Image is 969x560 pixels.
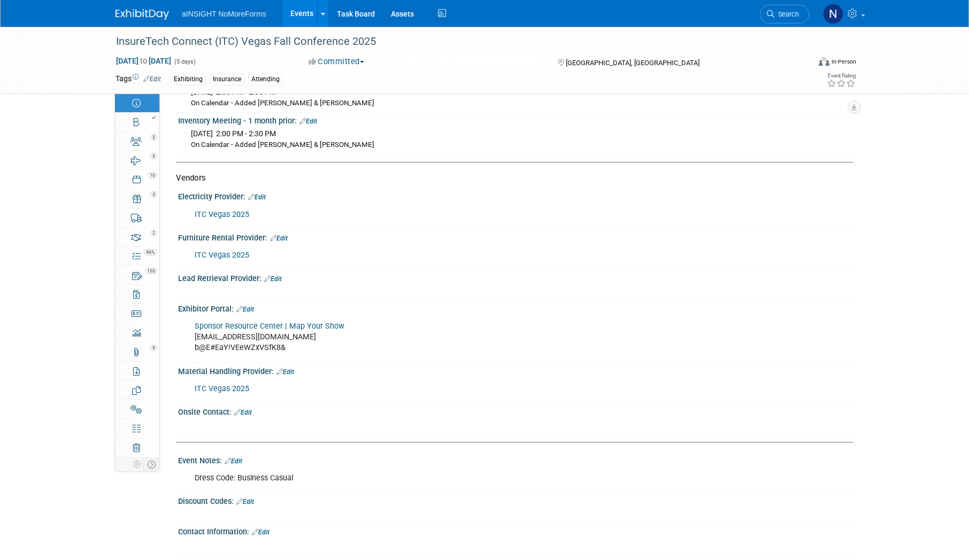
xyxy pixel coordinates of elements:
[115,266,159,284] a: 155
[150,191,157,198] span: 3
[248,193,266,201] a: Edit
[299,118,317,125] a: Edit
[144,457,160,471] td: Toggle Event Tabs
[191,129,276,138] span: [DATE] 2:00 PM - 2:30 PM
[143,75,161,83] a: Edit
[191,98,845,108] div: On Calendar - Added [PERSON_NAME] & [PERSON_NAME]
[187,468,725,489] div: Dress Code: Business Casual
[131,457,144,471] td: Personalize Event Tab Strip
[178,524,853,538] div: Contact Information:
[112,32,793,51] div: InsureTech Connect (ITC) Vegas Fall Conference 2025
[176,173,845,184] div: Vendors
[115,170,159,189] a: 10
[305,56,368,67] button: Committed
[115,247,159,266] a: 96%
[178,453,853,466] div: Event Notes:
[178,189,853,203] div: Electricity Provider:
[248,74,283,85] div: Attending
[178,270,853,284] div: Lead Retrieval Provider:
[195,384,249,393] a: ITC Vegas 2025
[178,404,853,418] div: Onsite Contact:
[150,153,157,159] span: 5
[171,74,206,85] div: Exhibiting
[115,228,159,246] a: 2
[150,134,157,141] span: 2
[178,301,853,315] div: Exhibitor Portal:
[115,189,159,208] a: 3
[150,345,157,351] span: 9
[115,132,159,151] a: 2
[276,368,294,376] a: Edit
[774,10,799,18] span: Search
[210,74,244,85] div: Insurance
[195,210,249,219] a: ITC Vegas 2025
[115,343,159,361] a: 9
[148,172,157,178] span: 10
[746,56,856,72] div: Event Format
[187,316,725,359] div: [EMAIL_ADDRESS][DOMAIN_NAME] b@E#EaY!VEeWZxVSfK8&
[173,58,196,65] span: (5 days)
[831,58,856,66] div: In-Person
[182,10,266,18] span: aINSIGHT NoMoreForms
[234,409,252,416] a: Edit
[152,115,156,120] i: Booth reservation complete
[191,140,845,150] div: On Calendar - Added [PERSON_NAME] & [PERSON_NAME]
[819,57,829,66] img: Format-Inperson.png
[252,528,270,536] a: Edit
[225,457,242,465] a: Edit
[116,9,169,20] img: ExhibitDay
[827,73,856,79] div: Event Rating
[195,251,249,260] a: ITC Vegas 2025
[264,275,282,283] a: Edit
[150,230,157,236] span: 2
[145,268,157,274] span: 155
[270,235,288,242] a: Edit
[139,57,149,65] span: to
[566,59,699,67] span: [GEOGRAPHIC_DATA], [GEOGRAPHIC_DATA]
[178,363,853,377] div: Material Handling Provider:
[178,230,853,244] div: Furniture Rental Provider:
[144,249,157,255] span: 96%
[115,151,159,169] a: 5
[760,5,809,24] a: Search
[236,306,254,313] a: Edit
[195,322,344,331] a: Sponsor Resource Center | Map Your Show
[116,73,161,85] td: Tags
[823,4,843,24] img: Nichole Brown
[178,113,853,127] div: Inventory Meeting - 1 month prior:
[236,498,254,505] a: Edit
[116,56,172,66] span: [DATE] [DATE]
[178,493,853,507] div: Discount Codes:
